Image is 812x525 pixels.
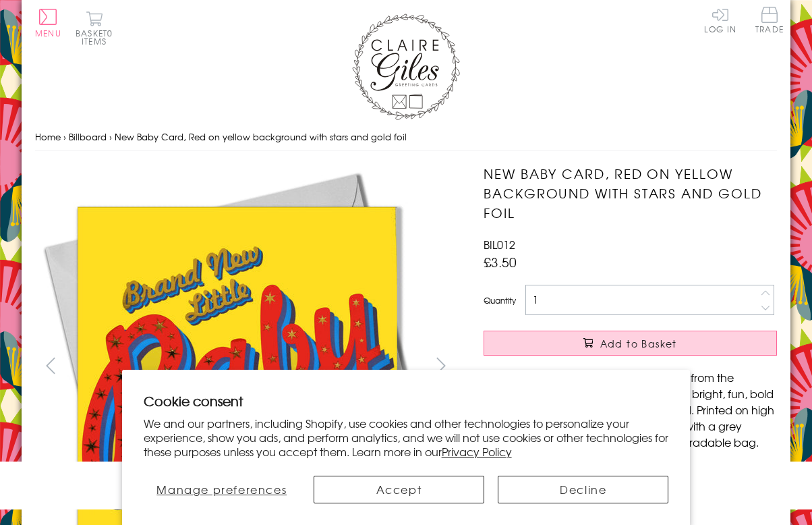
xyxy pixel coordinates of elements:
[484,294,516,306] label: Quantity
[144,416,669,458] p: We and our partners, including Shopify, use cookies and other technologies to personalize your ex...
[352,13,460,120] img: Claire Giles Greetings Cards
[442,443,512,460] a: Privacy Policy
[755,7,784,36] a: Trade
[484,236,515,252] span: BIL012
[484,164,777,222] h1: New Baby Card, Red on yellow background with stars and gold foil
[35,27,61,39] span: Menu
[144,476,300,503] button: Manage preferences
[600,337,677,350] span: Add to Basket
[755,7,784,33] span: Trade
[109,130,112,143] span: ›
[35,9,61,37] button: Menu
[76,11,113,45] button: Basket0 items
[115,130,407,143] span: New Baby Card, Red on yellow background with stars and gold foil
[314,476,484,503] button: Accept
[704,7,736,33] a: Log In
[484,252,517,271] span: £3.50
[484,331,777,356] button: Add to Basket
[82,27,113,47] span: 0 items
[35,123,777,151] nav: breadcrumbs
[426,350,457,381] button: next
[156,481,287,497] span: Manage preferences
[498,476,668,503] button: Decline
[63,130,66,143] span: ›
[144,391,669,410] h2: Cookie consent
[69,130,107,143] a: Billboard
[35,130,61,143] a: Home
[35,350,65,381] button: prev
